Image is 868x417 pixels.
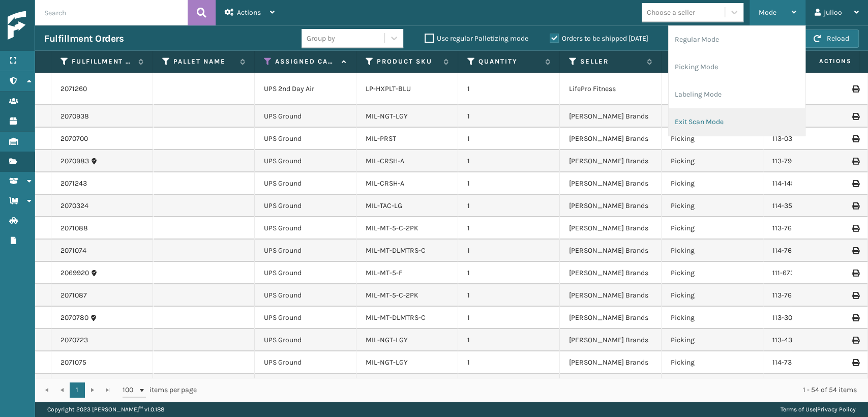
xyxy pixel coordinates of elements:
[366,246,426,255] a: MIL-MT-DLMTRS-C
[377,57,438,66] label: Product SKU
[366,179,404,188] a: MIL-CRSH-A
[662,217,763,240] td: Picking
[662,195,763,217] td: Picking
[763,150,865,172] td: 113-7995982-0716223
[759,8,776,17] span: Mode
[255,240,356,262] td: UPS Ground
[255,195,356,217] td: UPS Ground
[852,135,858,142] i: Print Label
[852,113,858,120] i: Print Label
[61,201,88,211] a: 2070324
[560,172,662,195] td: [PERSON_NAME] Brands
[44,33,124,45] h3: Fulfillment Orders
[662,329,763,351] td: Picking
[458,374,560,396] td: 1
[61,134,88,144] a: 2070700
[560,284,662,307] td: [PERSON_NAME] Brands
[852,292,858,299] i: Print Label
[70,382,85,398] a: 1
[662,172,763,195] td: Picking
[61,84,87,94] a: 2071260
[662,240,763,262] td: Picking
[458,307,560,329] td: 1
[560,374,662,396] td: [PERSON_NAME] Brands
[662,284,763,307] td: Picking
[458,262,560,284] td: 1
[61,358,86,368] a: 2071075
[61,156,89,166] a: 2070983
[662,128,763,150] td: Picking
[458,172,560,195] td: 1
[366,313,426,322] a: MIL-MT-DLMTRS-C
[255,172,356,195] td: UPS Ground
[211,385,857,395] div: 1 - 54 of 54 items
[458,150,560,172] td: 1
[662,105,763,128] td: Picking
[61,290,87,301] a: 2071087
[560,351,662,374] td: [PERSON_NAME] Brands
[763,284,865,307] td: 113-7607133-2943448
[787,53,857,70] span: Actions
[662,307,763,329] td: Picking
[662,150,763,172] td: Picking
[560,307,662,329] td: [PERSON_NAME] Brands
[560,128,662,150] td: [PERSON_NAME] Brands
[47,402,164,417] p: Copyright 2023 [PERSON_NAME]™ v 1.0.188
[458,240,560,262] td: 1
[275,57,337,66] label: Assigned Carrier Service
[852,359,858,366] i: Print Label
[669,81,805,108] li: Labeling Mode
[61,223,88,233] a: 2071088
[255,105,356,128] td: UPS Ground
[662,374,763,396] td: Picking
[366,291,418,300] a: MIL-MT-5-C-2PK
[560,73,662,105] td: LifePro Fitness
[61,268,89,278] a: 2069920
[560,240,662,262] td: [PERSON_NAME] Brands
[560,329,662,351] td: [PERSON_NAME] Brands
[458,128,560,150] td: 1
[425,34,528,43] label: Use regular Palletizing mode
[255,128,356,150] td: UPS Ground
[852,247,858,254] i: Print Label
[763,172,865,195] td: 114-1454008-3381812
[458,284,560,307] td: 1
[580,57,642,66] label: Seller
[307,33,335,44] div: Group by
[852,314,858,321] i: Print Label
[647,7,695,18] div: Choose a seller
[852,225,858,232] i: Print Label
[852,270,858,277] i: Print Label
[662,73,763,105] td: Picking
[763,351,865,374] td: 114-7367349-8800201
[366,224,418,232] a: MIL-MT-5-C-2PK
[237,8,261,17] span: Actions
[366,112,408,121] a: MIL-NGT-LGY
[458,105,560,128] td: 1
[763,374,865,396] td: manual 9-10
[662,351,763,374] td: Picking
[458,329,560,351] td: 1
[817,406,856,413] a: Privacy Policy
[458,73,560,105] td: 1
[8,11,99,40] img: logo
[669,53,805,81] li: Picking Mode
[255,374,356,396] td: UPS Ground
[852,202,858,210] i: Print Label
[366,358,408,367] a: MIL-NGT-LGY
[255,329,356,351] td: UPS Ground
[458,351,560,374] td: 1
[662,262,763,284] td: Picking
[763,195,865,217] td: 114-3512902-0460209
[763,329,865,351] td: 113-4398525-4187428
[255,73,356,105] td: UPS 2nd Day Air
[560,195,662,217] td: [PERSON_NAME] Brands
[255,262,356,284] td: UPS Ground
[763,217,865,240] td: 113-7607133-2943448
[366,157,404,165] a: MIL-CRSH-A
[61,246,86,256] a: 2071074
[669,26,805,53] li: Regular Mode
[478,57,540,66] label: Quantity
[852,180,858,187] i: Print Label
[763,240,865,262] td: 114-7605020-2763405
